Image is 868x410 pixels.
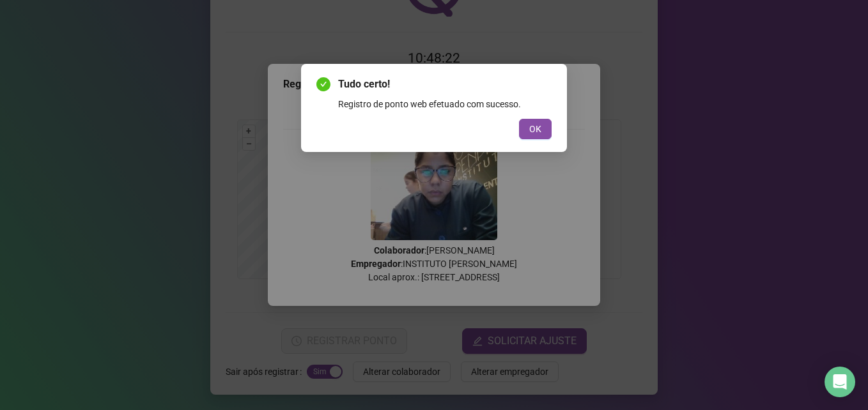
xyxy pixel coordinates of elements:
[338,77,552,92] span: Tudo certo!
[825,367,855,397] div: Open Intercom Messenger
[519,119,552,139] button: OK
[338,97,552,111] div: Registro de ponto web efetuado com sucesso.
[529,122,541,136] span: OK
[316,77,330,91] span: check-circle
